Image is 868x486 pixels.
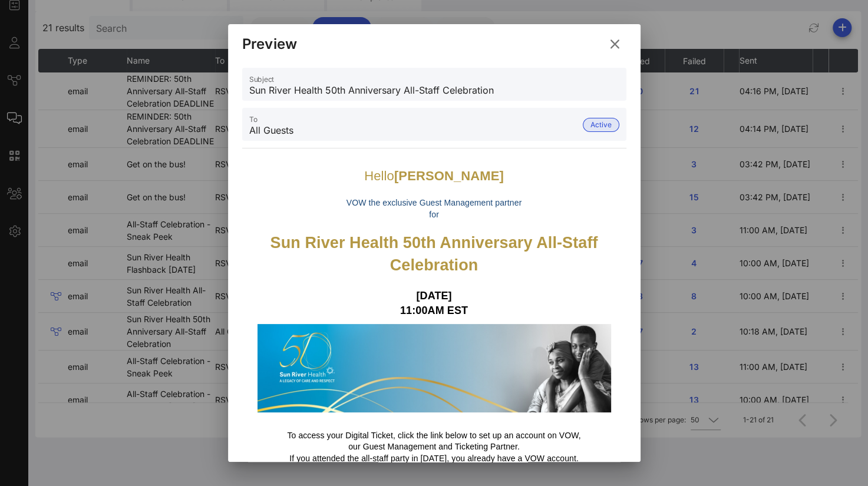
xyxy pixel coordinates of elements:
p: VOW the exclusive Guest Management partner for [263,197,605,220]
strong: 11:00AM EST [400,305,468,316]
div: Preview [242,35,298,53]
strong: [DATE] [416,290,451,302]
strong: [PERSON_NAME] [394,168,504,183]
strong: Sun River Health 50th Anniversary All-Staff Celebration [270,234,598,274]
span: To access your Digital Ticket, click the link below to set up an account on VOW, [287,431,580,440]
label: Subject [249,75,274,84]
span: our Guest Management and Ticketing Partner. [348,442,520,451]
label: To [249,115,258,124]
span: If you attended the all-staff party in [DATE], you already have a VOW account. [289,454,579,463]
span: Active [590,118,612,131]
span: Hello [364,168,504,183]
